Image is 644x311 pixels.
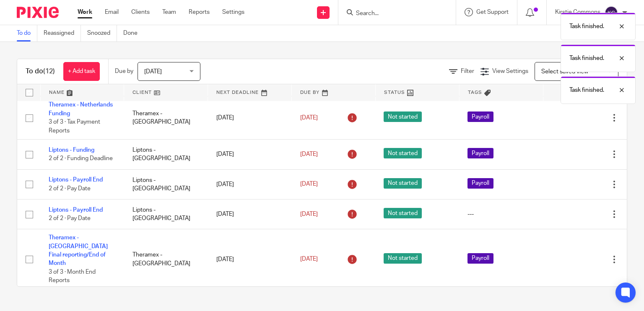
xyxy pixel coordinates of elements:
[384,111,422,122] span: Not started
[569,86,604,94] p: Task finished.
[17,25,37,41] a: To do
[49,186,91,192] span: 2 of 2 · Pay Date
[44,25,81,41] a: Reassigned
[300,211,318,217] span: [DATE]
[208,140,292,169] td: [DATE]
[384,178,422,189] span: Not started
[208,200,292,229] td: [DATE]
[605,6,618,19] img: svg%3E
[467,210,535,218] div: ---
[124,140,208,169] td: Liptons - [GEOGRAPHIC_DATA]
[49,102,113,116] a: Theramex - Netherlands Funding
[144,69,162,75] span: [DATE]
[222,8,244,16] a: Settings
[569,22,604,31] p: Task finished.
[569,54,604,62] p: Task finished.
[49,215,91,221] span: 2 of 2 · Pay Date
[467,253,493,264] span: Payroll
[49,119,100,134] span: 3 of 3 · Tax Payment Reports
[87,25,117,41] a: Snoozed
[162,8,176,16] a: Team
[300,257,318,262] span: [DATE]
[300,151,318,157] span: [DATE]
[49,235,108,266] a: Theramex - [GEOGRAPHIC_DATA] Final reporting/End of Month
[384,253,422,264] span: Not started
[124,169,208,199] td: Liptons - [GEOGRAPHIC_DATA]
[124,96,208,140] td: Theramex - [GEOGRAPHIC_DATA]
[63,62,100,81] a: + Add task
[49,207,103,213] a: Liptons - Payroll End
[384,148,422,158] span: Not started
[49,269,96,284] span: 3 of 3 · Month End Reports
[131,8,150,16] a: Clients
[49,147,94,153] a: Liptons - Funding
[124,200,208,229] td: Liptons - [GEOGRAPHIC_DATA]
[49,177,103,183] a: Liptons - Payroll End
[17,7,59,18] img: Pixie
[208,229,292,289] td: [DATE]
[115,67,133,75] p: Due by
[49,156,113,162] span: 2 of 2 · Funding Deadline
[105,8,119,16] a: Email
[300,115,318,121] span: [DATE]
[467,148,493,158] span: Payroll
[26,67,55,76] h1: To do
[300,181,318,187] span: [DATE]
[208,169,292,199] td: [DATE]
[467,178,493,189] span: Payroll
[43,68,55,75] span: (12)
[208,96,292,140] td: [DATE]
[78,8,92,16] a: Work
[124,229,208,289] td: Theramex - [GEOGRAPHIC_DATA]
[189,8,210,16] a: Reports
[384,208,422,218] span: Not started
[467,111,493,122] span: Payroll
[123,25,144,41] a: Done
